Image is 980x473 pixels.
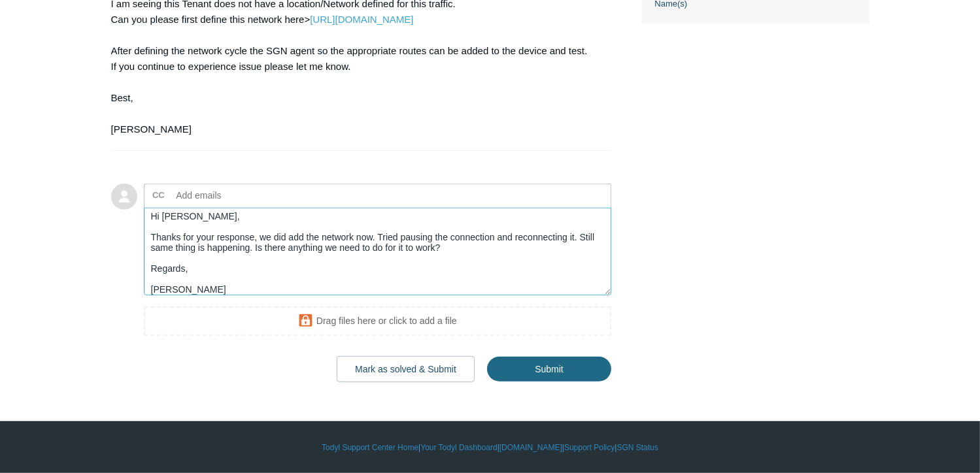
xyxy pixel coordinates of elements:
a: [URL][DOMAIN_NAME] [310,14,413,25]
div: | | | | [111,442,870,453]
a: Todyl Support Center Home [322,442,418,453]
a: Your Todyl Dashboard [420,442,497,453]
button: Mark as solved & Submit [337,356,475,382]
textarea: Add your reply [144,208,612,296]
a: [DOMAIN_NAME] [499,442,562,453]
label: CC [152,186,165,205]
input: Add emails [171,186,312,205]
a: SGN Status [617,442,658,453]
a: Support Policy [564,442,615,453]
input: Submit [487,357,611,382]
